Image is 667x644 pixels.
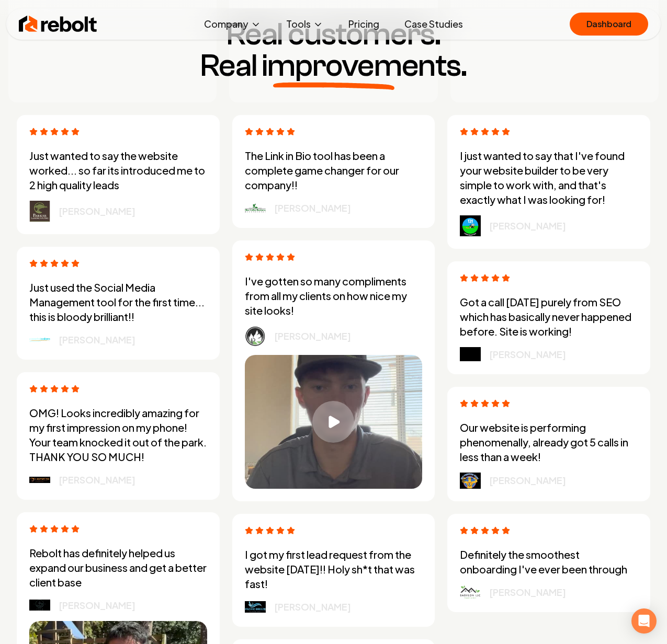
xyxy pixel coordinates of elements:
[489,585,566,600] p: [PERSON_NAME]
[59,332,135,347] p: [PERSON_NAME]
[29,148,207,192] p: Just wanted to say the website worked... so far its introduced me to 2 high quality leads
[460,547,638,577] p: Definitely the smoothest onboarding I've ever been through
[340,14,388,34] a: Pricing
[460,585,481,600] img: logo
[196,14,269,34] button: Company
[245,355,423,489] button: Play video
[460,420,638,464] p: Our website is performing phenomenally, already got 5 calls in less than a week!
[396,14,471,34] a: Case Studies
[8,19,659,82] h3: Real customers.
[460,148,638,207] p: I just wanted to say that I've found your website builder to be very simple to work with, and tha...
[631,608,657,634] div: Open Intercom Messenger
[29,600,50,611] img: logo
[460,473,481,489] img: logo
[59,204,135,218] p: [PERSON_NAME]
[489,218,566,233] p: [PERSON_NAME]
[460,295,638,339] p: Got a call [DATE] purely from SEO which has basically never happened before. Site is working!
[460,347,481,362] img: logo
[59,473,135,487] p: [PERSON_NAME]
[570,13,648,36] a: Dashboard
[29,546,207,590] p: Rebolt has definitely helped us expand our business and get a better client base
[278,14,332,34] button: Tools
[245,148,423,192] p: The Link in Bio tool has been a complete game changer for our company!!
[245,547,423,591] p: I got my first lead request from the website [DATE]!! Holy sh*t that was fast!
[245,203,266,213] img: logo
[29,406,207,464] p: OMG! Looks incredibly amazing for my first impression on my phone! Your team knocked it out of th...
[29,477,50,483] img: logo
[29,201,50,222] img: logo
[274,201,351,215] p: [PERSON_NAME]
[29,337,50,342] img: logo
[19,14,97,34] img: Rebolt Logo
[200,50,466,82] span: Real improvements.
[274,600,351,614] p: [PERSON_NAME]
[245,274,423,318] p: I've gotten so many compliments from all my clients on how nice my site looks!
[274,329,351,343] p: [PERSON_NAME]
[29,280,207,324] p: Just used the Social Media Management tool for the first time... this is bloody brilliant!!
[245,326,266,347] img: logo
[489,347,566,362] p: [PERSON_NAME]
[245,601,266,613] img: logo
[59,598,135,613] p: [PERSON_NAME]
[460,215,481,236] img: logo
[489,473,566,488] p: [PERSON_NAME]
